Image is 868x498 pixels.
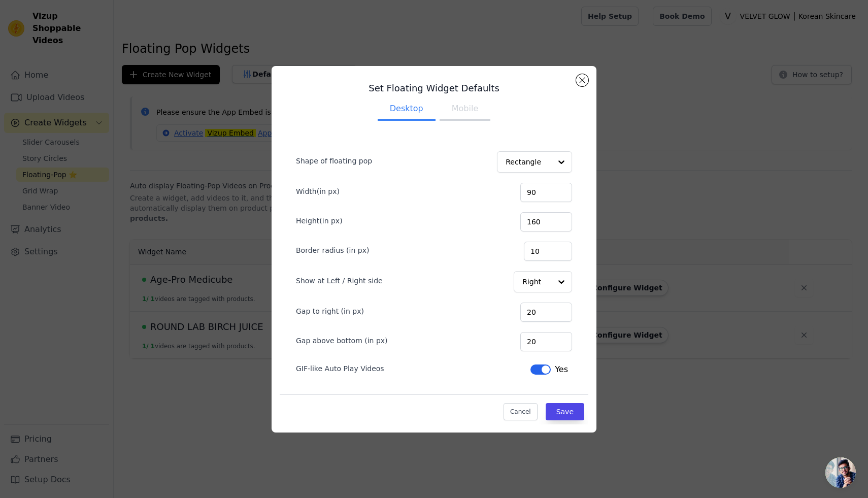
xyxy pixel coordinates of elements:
button: Save [546,403,584,420]
label: Height(in px) [296,216,343,226]
label: Width(in px) [296,186,340,196]
label: Gap above bottom (in px) [296,336,388,346]
span: Yes [555,363,568,376]
label: Border radius (in px) [296,245,369,255]
button: Desktop [378,98,436,121]
button: Cancel [504,403,538,420]
label: GIF-like Auto Play Videos [296,363,384,374]
label: Show at Left / Right side [296,276,383,286]
button: Mobile [440,98,490,121]
label: Shape of floating pop [296,156,372,166]
button: Close modal [576,74,588,86]
label: Gap to right (in px) [296,306,364,316]
h3: Set Floating Widget Defaults [280,82,588,94]
div: Chat öffnen [825,457,856,488]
